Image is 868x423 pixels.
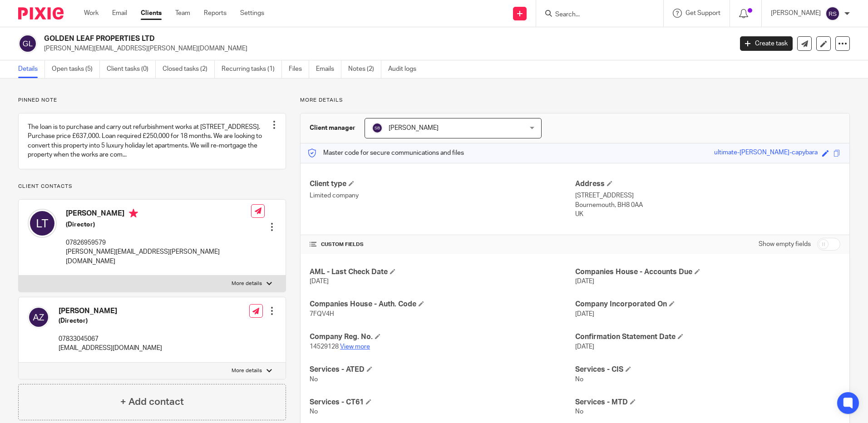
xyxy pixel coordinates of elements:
[310,344,339,350] span: 14529128
[575,311,594,317] span: [DATE]
[310,311,334,317] span: 7FQV4H
[120,395,184,409] h4: + Add contact
[575,179,840,189] h4: Address
[771,9,821,18] p: [PERSON_NAME]
[575,300,840,309] h4: Company Incorporated On
[18,34,37,53] img: svg%3E
[59,316,162,325] h5: (Director)
[289,60,309,78] a: Files
[575,332,840,342] h4: Confirmation Statement Date
[340,344,370,350] a: View more
[575,201,840,210] p: Bournemouth, BH8 0AA
[28,306,49,328] img: svg%3E
[163,60,215,78] a: Closed tasks (2)
[66,238,251,247] p: 07826959579
[59,306,162,316] h4: [PERSON_NAME]
[175,9,190,18] a: Team
[575,267,840,277] h4: Companies House - Accounts Due
[84,9,99,18] a: Work
[310,365,575,374] h4: Services - ATED
[759,240,811,249] label: Show empty fields
[107,60,156,78] a: Client tasks (0)
[310,241,575,248] h4: CUSTOM FIELDS
[18,7,64,20] img: Pixie
[310,123,355,133] h3: Client manager
[740,36,793,51] a: Create task
[310,267,575,277] h4: AML - Last Check Date
[388,60,423,78] a: Audit logs
[66,220,251,229] h5: (Director)
[18,183,286,190] p: Client contacts
[575,278,594,285] span: [DATE]
[59,344,162,353] p: [EMAIL_ADDRESS][DOMAIN_NAME]
[232,280,262,287] p: More details
[59,334,162,344] p: 07833045067
[222,60,282,78] a: Recurring tasks (1)
[575,210,840,219] p: UK
[554,11,636,19] input: Search
[372,123,383,133] img: svg%3E
[575,408,583,415] span: No
[310,179,575,189] h4: Client type
[310,398,575,407] h4: Services - CT61
[714,148,818,158] div: ultimate-[PERSON_NAME]-capybara
[310,408,318,415] span: No
[300,97,850,104] p: More details
[66,247,251,266] p: [PERSON_NAME][EMAIL_ADDRESS][PERSON_NAME][DOMAIN_NAME]
[18,60,45,78] a: Details
[575,191,840,200] p: [STREET_ADDRESS]
[310,376,318,383] span: No
[825,6,840,21] img: svg%3E
[575,344,594,350] span: [DATE]
[129,209,138,218] i: Primary
[44,44,726,53] p: [PERSON_NAME][EMAIL_ADDRESS][PERSON_NAME][DOMAIN_NAME]
[52,60,100,78] a: Open tasks (5)
[348,60,381,78] a: Notes (2)
[44,34,590,44] h2: GOLDEN LEAF PROPERTIES LTD
[28,209,57,238] img: svg%3E
[310,191,575,200] p: Limited company
[575,365,840,374] h4: Services - CIS
[18,97,286,104] p: Pinned note
[310,278,329,285] span: [DATE]
[204,9,227,18] a: Reports
[232,367,262,374] p: More details
[686,10,720,16] span: Get Support
[389,125,439,131] span: [PERSON_NAME]
[310,300,575,309] h4: Companies House - Auth. Code
[307,148,464,157] p: Master code for secure communications and files
[141,9,162,18] a: Clients
[575,398,840,407] h4: Services - MTD
[66,209,251,220] h4: [PERSON_NAME]
[240,9,264,18] a: Settings
[310,332,575,342] h4: Company Reg. No.
[112,9,127,18] a: Email
[316,60,341,78] a: Emails
[575,376,583,383] span: No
